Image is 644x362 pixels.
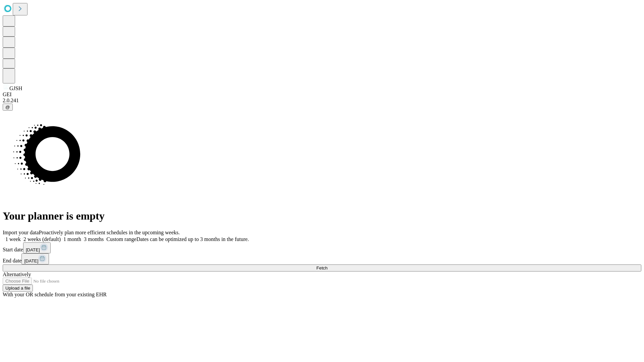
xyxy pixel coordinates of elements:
div: Start date [3,242,641,253]
span: Fetch [316,265,327,270]
span: @ [5,105,10,110]
span: 3 months [84,236,104,242]
button: [DATE] [21,253,49,264]
button: @ [3,104,13,111]
button: Upload a file [3,285,33,292]
span: Proactively plan more efficient schedules in the upcoming weeks. [39,230,180,235]
div: GEI [3,92,641,98]
span: [DATE] [24,258,38,263]
span: 2 weeks (default) [23,236,61,242]
span: 1 month [63,236,81,242]
span: 1 week [5,236,21,242]
div: 2.0.241 [3,98,641,104]
div: End date [3,253,641,264]
button: [DATE] [23,242,51,253]
span: With your OR schedule from your existing EHR [3,292,107,297]
button: Fetch [3,264,641,271]
span: Import your data [3,230,39,235]
span: Custom range [106,236,136,242]
span: [DATE] [26,247,40,252]
h1: Your planner is empty [3,210,641,222]
span: Dates can be optimized up to 3 months in the future. [137,236,249,242]
span: GJSH [9,85,22,91]
span: Alternatively [3,271,31,277]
